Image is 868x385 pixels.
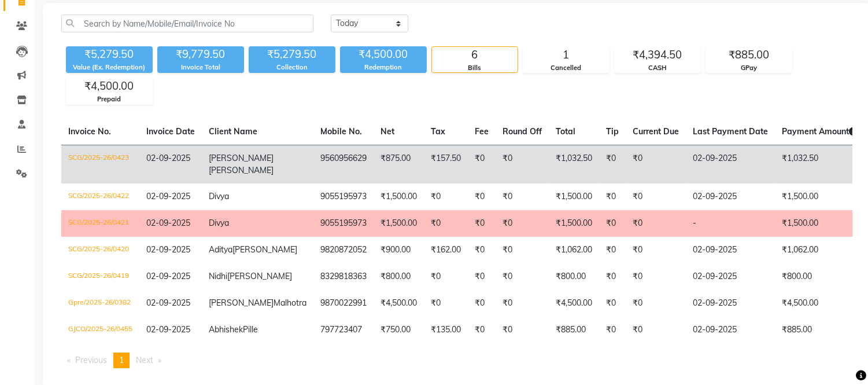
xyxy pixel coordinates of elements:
[61,210,139,237] td: SCG/2025-26/0421
[706,47,792,63] div: ₹885.00
[686,237,775,263] td: 02-09-2025
[66,46,153,63] div: ₹5,279.50
[626,210,686,237] td: ₹0
[615,47,700,63] div: ₹4,394.50
[549,290,599,317] td: ₹4,500.00
[340,63,427,72] div: Redemption
[424,184,468,210] td: ₹0
[599,290,626,317] td: ₹0
[775,317,864,343] td: ₹885.00
[146,298,190,308] span: 02-09-2025
[468,237,496,263] td: ₹0
[633,126,679,137] span: Current Due
[424,210,468,237] td: ₹0
[374,290,424,317] td: ₹4,500.00
[496,145,549,184] td: ₹0
[209,126,257,137] span: Client Name
[626,237,686,263] td: ₹0
[313,184,374,210] td: 9055195973
[782,126,857,137] span: Payment Amount
[374,184,424,210] td: ₹1,500.00
[599,210,626,237] td: ₹0
[340,46,427,63] div: ₹4,500.00
[313,317,374,343] td: 797723407
[686,263,775,290] td: 02-09-2025
[157,63,244,72] div: Invoice Total
[475,126,489,137] span: Fee
[313,210,374,237] td: 9055195973
[157,46,244,63] div: ₹9,779.50
[496,237,549,263] td: ₹0
[209,191,229,201] span: Divya
[431,126,445,137] span: Tax
[686,317,775,343] td: 02-09-2025
[381,126,394,137] span: Net
[209,244,232,255] span: Aditya
[693,126,768,137] span: Last Payment Date
[496,317,549,343] td: ₹0
[686,184,775,210] td: 02-09-2025
[249,63,335,72] div: Collection
[61,353,852,368] nav: Pagination
[374,263,424,290] td: ₹800.00
[775,184,864,210] td: ₹1,500.00
[424,317,468,343] td: ₹135.00
[523,47,609,63] div: 1
[503,126,542,137] span: Round Off
[549,317,599,343] td: ₹885.00
[775,145,864,184] td: ₹1,032.50
[549,263,599,290] td: ₹800.00
[313,290,374,317] td: 9870022991
[209,324,243,335] span: Abhishek
[424,237,468,263] td: ₹162.00
[68,126,111,137] span: Invoice No.
[146,191,190,201] span: 02-09-2025
[468,317,496,343] td: ₹0
[606,126,619,137] span: Tip
[146,271,190,281] span: 02-09-2025
[686,145,775,184] td: 02-09-2025
[209,298,274,308] span: [PERSON_NAME]
[686,290,775,317] td: 02-09-2025
[146,126,195,137] span: Invoice Date
[374,145,424,184] td: ₹875.00
[374,317,424,343] td: ₹750.00
[496,210,549,237] td: ₹0
[468,263,496,290] td: ₹0
[61,290,139,317] td: Gpre/2025-26/0382
[626,317,686,343] td: ₹0
[775,290,864,317] td: ₹4,500.00
[523,63,609,73] div: Cancelled
[432,47,518,63] div: 6
[313,145,374,184] td: 9560956629
[61,14,313,32] input: Search by Name/Mobile/Email/Invoice No
[599,184,626,210] td: ₹0
[209,165,274,175] span: [PERSON_NAME]
[119,355,124,365] span: 1
[468,290,496,317] td: ₹0
[496,184,549,210] td: ₹0
[67,78,152,94] div: ₹4,500.00
[496,263,549,290] td: ₹0
[232,244,297,255] span: [PERSON_NAME]
[599,237,626,263] td: ₹0
[615,63,700,73] div: CASH
[209,153,274,163] span: [PERSON_NAME]
[313,263,374,290] td: 8329818363
[67,94,152,104] div: Prepaid
[374,210,424,237] td: ₹1,500.00
[599,263,626,290] td: ₹0
[146,244,190,255] span: 02-09-2025
[775,263,864,290] td: ₹800.00
[626,290,686,317] td: ₹0
[146,324,190,335] span: 02-09-2025
[274,298,306,308] span: Malhotra
[136,355,153,365] span: Next
[468,145,496,184] td: ₹0
[374,237,424,263] td: ₹900.00
[66,63,153,72] div: Value (Ex. Redemption)
[243,324,258,335] span: Pille
[320,126,362,137] span: Mobile No.
[424,263,468,290] td: ₹0
[626,145,686,184] td: ₹0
